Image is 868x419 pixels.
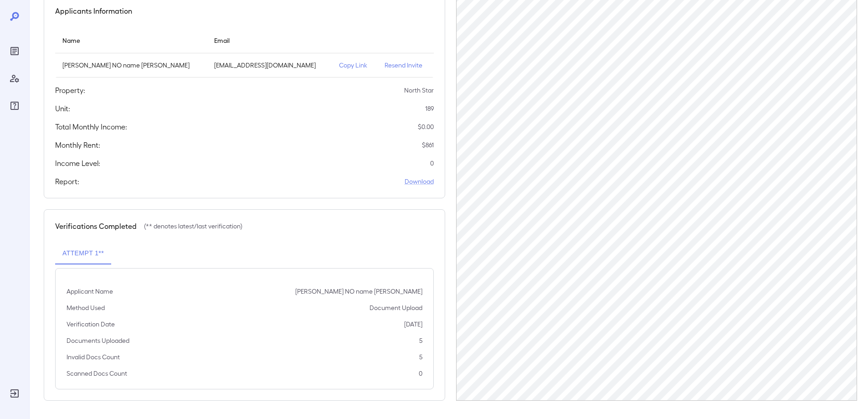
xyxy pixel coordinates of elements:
[418,122,434,131] p: $ 0.00
[404,86,434,95] p: North Star
[55,27,207,53] th: Name
[55,158,100,169] h5: Income Level:
[419,352,422,362] p: 5
[385,61,426,70] p: Resend Invite
[422,140,434,150] p: $ 861
[55,103,70,114] h5: Unit:
[404,320,422,329] p: [DATE]
[7,44,22,58] div: Reports
[339,61,370,70] p: Copy Link
[67,352,120,362] p: Invalid Docs Count
[62,61,200,70] p: [PERSON_NAME] NO name [PERSON_NAME]
[67,336,129,345] p: Documents Uploaded
[55,121,127,132] h5: Total Monthly Income:
[55,85,85,96] h5: Property:
[67,320,115,329] p: Verification Date
[430,159,434,168] p: 0
[55,140,100,150] h5: Monthly Rent:
[55,243,111,264] button: Attempt 1**
[67,287,113,296] p: Applicant Name
[55,221,137,232] h5: Verifications Completed
[55,176,79,187] h5: Report:
[295,287,422,296] p: [PERSON_NAME] NO name [PERSON_NAME]
[67,369,127,378] p: Scanned Docs Count
[67,303,105,312] p: Method Used
[214,61,324,70] p: [EMAIL_ADDRESS][DOMAIN_NAME]
[370,303,422,312] p: Document Upload
[405,177,434,186] a: Download
[7,386,22,401] div: Log Out
[55,5,132,16] h5: Applicants Information
[144,222,242,231] p: (** denotes latest/last verification)
[7,71,22,86] div: Manage Users
[419,336,422,345] p: 5
[207,27,331,53] th: Email
[55,27,434,78] table: simple table
[425,104,434,113] p: 189
[7,98,22,113] div: FAQ
[419,369,422,378] p: 0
